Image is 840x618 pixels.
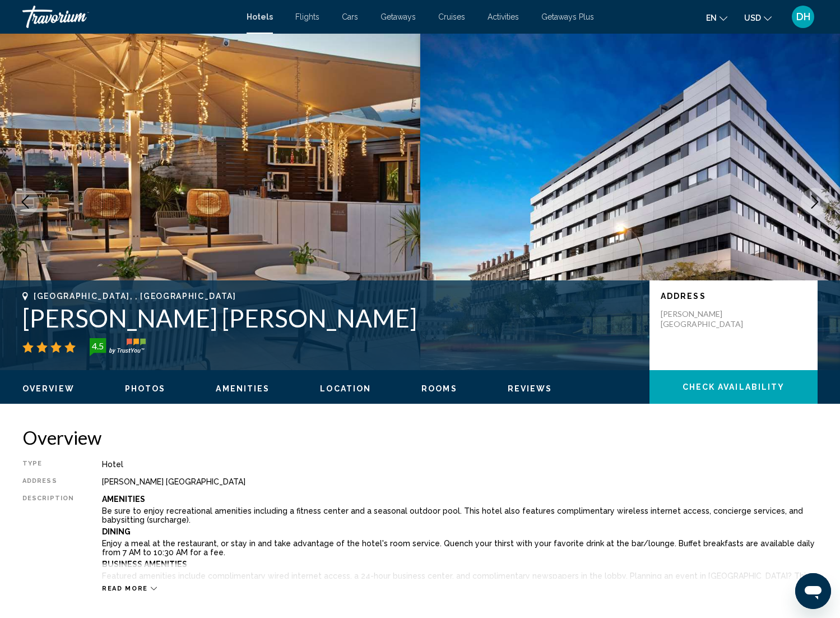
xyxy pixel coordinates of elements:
[683,383,785,392] span: Check Availability
[102,477,818,486] div: [PERSON_NAME] [GEOGRAPHIC_DATA]
[102,527,131,536] b: Dining
[22,426,818,449] h2: Overview
[125,384,166,394] button: Photos
[34,292,236,301] span: [GEOGRAPHIC_DATA], , [GEOGRAPHIC_DATA]
[22,477,74,486] div: Address
[421,384,457,394] button: Rooms
[438,12,465,21] a: Cruises
[102,585,148,592] span: Read more
[795,573,831,609] iframe: Button to launch messaging window
[102,460,818,469] div: Hotel
[90,338,146,356] img: trustyou-badge-hor.svg
[661,309,750,329] p: [PERSON_NAME] [GEOGRAPHIC_DATA]
[649,370,818,404] button: Check Availability
[102,495,145,504] b: Amenities
[102,506,818,524] p: Be sure to enjoy recreational amenities including a fitness center and a seasonal outdoor pool. T...
[22,495,74,579] div: Description
[744,13,761,22] span: USD
[541,12,594,21] a: Getaways Plus
[22,303,638,333] h1: [PERSON_NAME] [PERSON_NAME]
[320,384,371,394] button: Location
[508,384,553,394] button: Reviews
[342,12,358,21] a: Cars
[216,384,270,394] button: Amenities
[22,384,75,394] button: Overview
[380,12,416,21] a: Getaways
[788,5,818,29] button: User Menu
[488,12,519,21] a: Activities
[11,188,39,216] button: Previous image
[86,339,109,353] div: 4.5
[102,584,157,593] button: Read more
[247,12,273,21] a: Hotels
[295,12,319,21] a: Flights
[102,560,187,569] b: Business Amenities
[801,188,829,216] button: Next image
[744,10,772,26] button: Change currency
[661,292,806,301] p: Address
[102,539,818,557] p: Enjoy a meal at the restaurant, or stay in and take advantage of the hotel's room service. Quench...
[22,6,235,28] a: Travorium
[796,11,810,22] span: DH
[706,10,727,26] button: Change language
[22,460,74,469] div: Type
[706,13,717,22] span: en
